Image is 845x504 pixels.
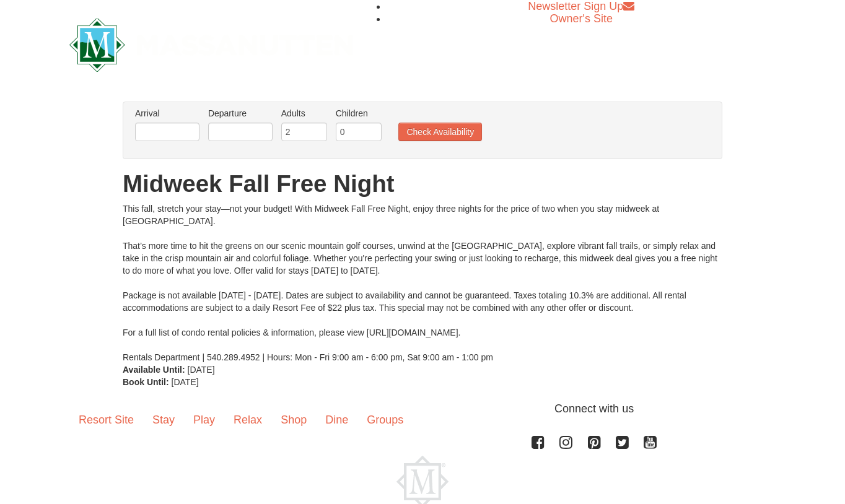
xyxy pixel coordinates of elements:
[123,202,722,363] div: This fall, stretch your stay—not your budget! With Midweek Fall Free Night, enjoy three nights fo...
[69,401,143,439] a: Resort Site
[281,107,327,119] label: Adults
[69,18,353,72] img: Massanutten Resort Logo
[135,107,199,119] label: Arrival
[271,401,316,439] a: Shop
[224,401,271,439] a: Relax
[398,123,482,141] button: Check Availability
[316,401,357,439] a: Dine
[69,401,776,417] p: Connect with us
[208,107,273,119] label: Departure
[550,12,613,25] a: Owner's Site
[123,365,185,375] strong: Available Until:
[123,172,722,196] h1: Midweek Fall Free Night
[69,28,353,58] a: Massanutten Resort
[172,377,199,387] span: [DATE]
[184,401,224,439] a: Play
[123,377,169,387] strong: Book Until:
[188,365,215,375] span: [DATE]
[357,401,413,439] a: Groups
[143,401,184,439] a: Stay
[336,107,382,119] label: Children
